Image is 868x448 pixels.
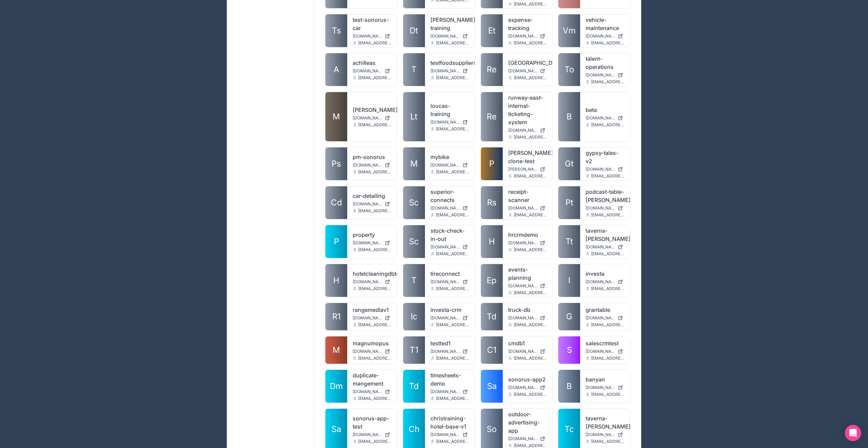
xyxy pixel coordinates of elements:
span: [DOMAIN_NAME] [430,68,460,74]
span: [DOMAIN_NAME] [353,432,382,437]
a: Ts [325,14,347,47]
a: taverna-[PERSON_NAME] [586,414,624,431]
span: [EMAIL_ADDRESS][DOMAIN_NAME] [436,75,469,81]
span: [EMAIL_ADDRESS][DOMAIN_NAME] [514,247,547,252]
a: [PERSON_NAME]-training [430,16,469,32]
span: P [334,236,339,247]
a: salescrmtest [586,339,624,347]
a: M [403,147,425,180]
a: [DOMAIN_NAME] [586,167,624,172]
a: [DOMAIN_NAME] [586,72,624,78]
a: pm-sonorus [353,153,392,161]
span: [DOMAIN_NAME] [586,349,615,354]
a: S [558,336,580,364]
a: [DOMAIN_NAME] [353,162,392,168]
a: [DOMAIN_NAME] [508,68,547,74]
span: [DOMAIN_NAME] [586,167,615,172]
span: [EMAIL_ADDRESS][DOMAIN_NAME] [358,75,392,81]
span: T [411,64,417,75]
a: Sa [481,370,503,403]
span: [DOMAIN_NAME] [353,68,382,74]
a: G [558,303,580,330]
a: hrcrmdemo [508,231,547,239]
a: [DOMAIN_NAME] [430,349,469,354]
a: Re [481,92,503,141]
a: [DOMAIN_NAME][PERSON_NAME] [586,244,624,250]
a: investa-crm [430,306,469,314]
span: [DOMAIN_NAME] [353,201,382,207]
a: [DOMAIN_NAME] [353,279,392,285]
span: [EMAIL_ADDRESS][DOMAIN_NAME] [514,75,547,81]
span: [EMAIL_ADDRESS][DOMAIN_NAME] [591,356,624,361]
span: To [564,64,574,75]
a: [GEOGRAPHIC_DATA] [508,59,547,67]
span: [DOMAIN_NAME] [353,115,382,121]
a: [PERSON_NAME] [353,106,392,114]
a: car-detailing [353,192,392,200]
span: T [411,275,417,286]
span: [DOMAIN_NAME] [586,279,615,285]
span: [EMAIL_ADDRESS][DOMAIN_NAME] [591,322,624,328]
a: sonorus-app-test [353,414,392,431]
span: Sc [409,197,419,208]
a: [DOMAIN_NAME] [508,33,547,39]
a: A [325,53,347,86]
span: [EMAIL_ADDRESS][DOMAIN_NAME] [358,439,392,444]
a: T1 [403,336,425,364]
a: Et [481,14,503,47]
span: So [487,424,497,435]
a: cmdb1 [508,339,547,347]
a: property [353,231,392,239]
a: talent-operations [586,55,624,71]
a: H [481,225,503,258]
a: [DOMAIN_NAME] [353,315,392,321]
span: [EMAIL_ADDRESS][DOMAIN_NAME] [591,251,624,257]
a: Re [481,53,503,86]
span: [EMAIL_ADDRESS][DOMAIN_NAME] [591,392,624,397]
a: [DOMAIN_NAME] [430,119,469,125]
span: Lt [410,111,417,122]
a: banyan [586,375,624,384]
span: [EMAIL_ADDRESS][DOMAIN_NAME] [436,396,469,401]
span: [DOMAIN_NAME] [430,119,460,125]
div: Open Intercom Messenger [845,425,861,441]
a: [DOMAIN_NAME] [586,33,624,39]
a: B [558,92,580,141]
a: [DOMAIN_NAME] [353,389,392,394]
a: magnumopus [353,339,392,347]
a: loucas-training [430,102,469,118]
a: Dt [403,14,425,47]
a: [DOMAIN_NAME] [353,201,392,207]
span: H [333,275,339,286]
a: [DOMAIN_NAME] [430,279,469,285]
span: [DOMAIN_NAME] [508,315,538,321]
span: Ch [409,424,420,435]
a: [DOMAIN_NAME] [353,432,392,437]
a: P [325,225,347,258]
span: T1 [410,345,418,356]
a: runway-east-internal-ticketing-system [508,93,547,126]
span: M [410,158,418,169]
span: [EMAIL_ADDRESS][DOMAIN_NAME] [514,322,547,328]
a: P [481,147,503,180]
span: M [333,111,340,122]
span: H [489,236,495,247]
a: timesheets-demo [430,371,469,388]
a: Ps [325,147,347,180]
span: [EMAIL_ADDRESS][DOMAIN_NAME] [514,392,547,397]
span: [DOMAIN_NAME] [508,385,538,390]
span: [DOMAIN_NAME] [508,283,538,289]
a: superior-connects [430,188,469,204]
a: achilleas [353,59,392,67]
a: Cd [325,186,347,219]
a: [DOMAIN_NAME] [353,33,392,39]
span: Et [488,25,496,36]
span: Rs [487,197,497,208]
a: testted1 [430,339,469,347]
a: events-planning [508,265,547,282]
a: Pt [558,186,580,219]
span: [DOMAIN_NAME] [586,385,615,390]
a: sonorus-app2 [508,375,547,384]
a: [DOMAIN_NAME] [508,283,547,289]
a: Ic [403,303,425,330]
